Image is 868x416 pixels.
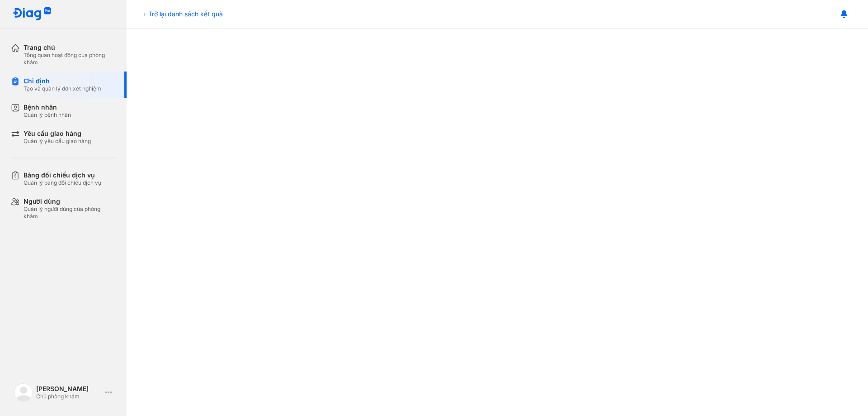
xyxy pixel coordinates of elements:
div: Chỉ định [24,77,101,85]
div: Bảng đối chiếu dịch vụ [24,171,101,179]
div: Chủ phòng khám [36,393,101,400]
div: Quản lý yêu cầu giao hàng [24,138,91,145]
div: Trở lại danh sách kết quả [141,9,223,19]
div: Trang chủ [24,43,116,52]
div: Quản lý người dùng của phòng khám [24,206,116,220]
div: Người dùng [24,197,116,206]
div: Quản lý bệnh nhân [24,111,71,119]
div: Quản lý bảng đối chiếu dịch vụ [24,179,101,186]
div: Tổng quan hoạt động của phòng khám [24,52,116,66]
img: logo [14,383,33,402]
div: Yêu cầu giao hàng [24,129,91,138]
div: Bệnh nhân [24,103,71,111]
div: [PERSON_NAME] [36,385,101,393]
img: logo [13,7,52,21]
div: Tạo và quản lý đơn xét nghiệm [24,85,101,92]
